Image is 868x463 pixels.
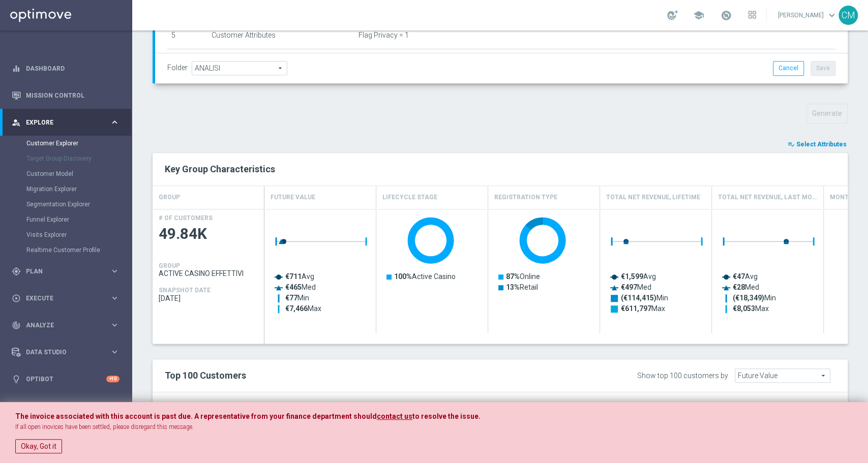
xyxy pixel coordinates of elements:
[26,295,110,301] span: Execute
[26,227,131,242] div: Visits Explorer
[796,141,847,148] span: Select Attributes
[11,118,120,127] button: person_search Explore keyboard_arrow_right
[693,10,704,21] span: school
[12,118,21,127] i: person_search
[12,267,21,276] i: gps_fixed
[153,209,264,333] div: Press SPACE to select this row.
[839,6,858,25] div: CM
[285,304,308,313] tspan: €7,466
[718,189,817,206] h4: Total Net Revenue, Last Month
[733,272,758,281] text: Avg
[621,304,665,313] text: Max
[26,212,131,227] div: Funnel Explorer
[167,23,207,49] td: 5
[12,294,21,303] i: play_circle_outline
[733,283,745,291] tspan: €28
[207,49,354,74] td: Customer Attributes
[26,82,119,109] a: Mission Control
[26,139,106,147] a: Customer Explorer
[285,294,309,302] text: Min
[26,197,131,212] div: Segmentation Explorer
[110,293,119,303] i: keyboard_arrow_right
[110,347,119,357] i: keyboard_arrow_right
[15,412,377,420] span: The invoice associated with this account is past due. A representative from your finance departme...
[12,118,110,127] div: Explore
[11,294,120,302] button: play_circle_outline Execute keyboard_arrow_right
[733,294,764,302] tspan: (€18,349)
[11,321,120,329] button: track_changes Analyze keyboard_arrow_right
[26,349,110,355] span: Data Studio
[26,365,106,392] a: Optibot
[26,231,106,239] a: Visits Explorer
[26,151,131,166] div: Target Group Discovery
[285,272,302,281] tspan: €711
[167,64,188,72] label: Folder
[159,269,258,277] span: ACTIVE CASINO EFFETTIVI
[12,294,110,303] div: Execute
[733,272,745,281] tspan: €47
[11,267,120,275] button: gps_fixed Plan keyboard_arrow_right
[12,365,119,392] div: Optibot
[12,55,119,82] div: Dashboard
[382,189,437,206] h4: Lifecycle Stage
[285,294,297,302] tspan: €77
[773,61,804,75] button: Cancel
[12,267,110,276] div: Plan
[506,272,540,281] text: Online
[26,170,106,178] a: Customer Model
[11,375,120,383] button: lightbulb Optibot +10
[787,139,848,150] button: playlist_add_check Select Attributes
[621,294,668,302] text: Min
[788,141,795,148] i: playlist_add_check
[26,136,131,151] div: Customer Explorer
[621,294,656,302] tspan: (€114,415)
[11,65,120,73] button: equalizer Dashboard
[811,61,835,75] button: Save
[26,246,106,254] a: Realtime Customer Profile
[110,117,119,127] i: keyboard_arrow_right
[12,375,21,384] i: lightbulb
[159,224,258,244] span: 49.84K
[159,294,258,302] span: 2025-08-23
[733,304,755,313] tspan: €8,053
[11,348,120,356] button: Data Studio keyboard_arrow_right
[621,283,651,291] text: Med
[26,242,131,258] div: Realtime Customer Profile
[159,214,213,222] h4: # OF CUSTOMERS
[26,215,106,224] a: Funnel Explorer
[165,163,835,175] h2: Key Group Characteristics
[26,166,131,181] div: Customer Model
[207,23,354,49] td: Customer Attributes
[12,321,110,330] div: Analyze
[271,189,315,206] h4: Future Value
[506,283,538,291] text: Retail
[621,304,651,313] tspan: €611,797
[285,283,316,291] text: Med
[26,200,106,208] a: Segmentation Explorer
[606,189,700,206] h4: Total Net Revenue, Lifetime
[159,287,211,294] h4: SNAPSHOT DATE
[167,49,207,74] td: 6
[165,369,550,382] h2: Top 100 Customers
[26,268,110,274] span: Plan
[11,91,120,100] div: Mission Control
[12,82,119,109] div: Mission Control
[358,31,409,40] span: Flag Privacy = 1
[12,348,110,357] div: Data Studio
[733,283,759,291] text: Med
[12,321,21,330] i: track_changes
[110,320,119,330] i: keyboard_arrow_right
[621,272,656,281] text: Avg
[285,304,321,313] text: Max
[394,272,412,281] tspan: 100%
[394,272,456,281] text: Active Casino
[621,272,643,281] tspan: €1,599
[12,64,21,73] i: equalizer
[377,412,412,421] a: contact us
[506,272,520,281] tspan: 87%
